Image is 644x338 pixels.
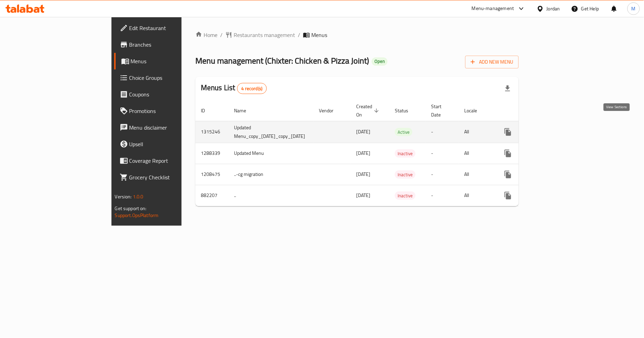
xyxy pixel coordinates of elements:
[114,103,219,119] a: Promotions
[472,4,514,13] div: Menu-management
[395,170,416,179] div: Inactive
[459,164,494,185] td: All
[494,100,572,121] th: Actions
[195,31,519,39] nav: breadcrumb
[356,149,370,158] span: [DATE]
[114,152,219,169] a: Coverage Report
[500,124,516,140] button: more
[471,58,513,66] span: Add New Menu
[129,107,214,115] span: Promotions
[129,140,214,148] span: Upsell
[237,85,267,92] span: 4 record(s)
[195,100,572,206] table: enhanced table
[228,121,313,143] td: Updated Menu_copy_[DATE]_copy_[DATE]
[395,192,416,200] span: Inactive
[516,187,533,204] button: Change Status
[500,166,516,183] button: more
[234,31,295,39] span: Restaurants management
[129,24,214,32] span: Edit Restaurant
[395,150,416,158] span: Inactive
[114,20,219,36] a: Edit Restaurant
[426,185,459,206] td: -
[372,57,388,66] div: Open
[395,106,417,115] span: Status
[234,106,255,115] span: Name
[426,121,459,143] td: -
[395,128,412,136] span: Active
[114,169,219,186] a: Grocery Checklist
[426,143,459,164] td: -
[395,149,416,158] div: Inactive
[201,83,267,94] h2: Menus List
[228,164,313,185] td: ..-cg migration
[114,119,219,136] a: Menu disclaimer
[356,127,370,136] span: [DATE]
[356,102,381,119] span: Created On
[114,36,219,53] a: Branches
[516,124,533,140] button: Change Status
[395,171,416,179] span: Inactive
[115,192,132,201] span: Version:
[220,31,223,39] li: /
[632,5,636,12] span: M
[195,53,369,68] span: Menu management ( Chixter: Chicken & Pizza Joint )
[129,74,214,82] span: Choice Groups
[311,31,327,39] span: Menus
[356,191,370,200] span: [DATE]
[129,90,214,98] span: Coupons
[114,53,219,69] a: Menus
[115,204,147,213] span: Get support on:
[114,136,219,152] a: Upsell
[516,145,533,162] button: Change Status
[500,145,516,162] button: more
[228,143,313,164] td: Updated Menu
[114,86,219,103] a: Coupons
[395,191,416,200] div: Inactive
[499,80,516,97] div: Export file
[131,57,214,65] span: Menus
[129,40,214,49] span: Branches
[372,58,388,64] span: Open
[356,170,370,179] span: [DATE]
[319,106,342,115] span: Vendor
[500,187,516,204] button: more
[114,69,219,86] a: Choice Groups
[465,56,519,68] button: Add New Menu
[431,102,450,119] span: Start Date
[115,211,159,220] a: Support.OpsPlatform
[133,192,144,201] span: 1.0.0
[426,164,459,185] td: -
[129,173,214,181] span: Grocery Checklist
[228,185,313,206] td: ..
[459,121,494,143] td: All
[129,157,214,165] span: Coverage Report
[459,143,494,164] td: All
[298,31,300,39] li: /
[547,5,560,12] div: Jordan
[459,185,494,206] td: All
[129,123,214,132] span: Menu disclaimer
[464,106,486,115] span: Locale
[516,166,533,183] button: Change Status
[225,31,295,39] a: Restaurants management
[395,128,412,136] div: Active
[201,106,214,115] span: ID
[237,83,267,94] div: Total records count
